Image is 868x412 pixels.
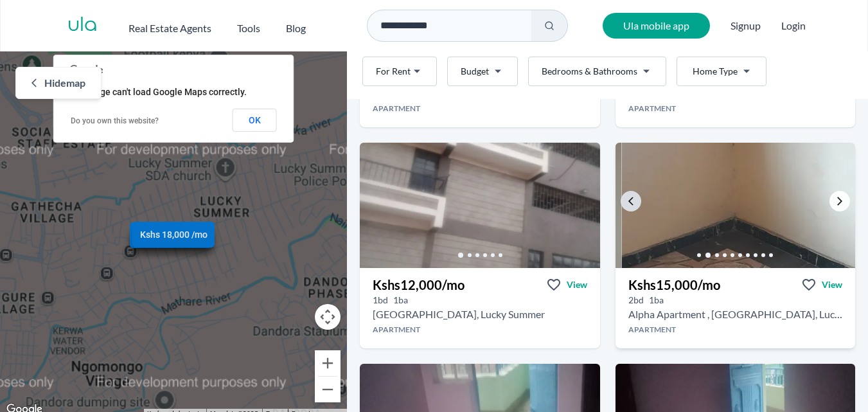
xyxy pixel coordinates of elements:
[286,21,306,36] h2: Blog
[731,13,761,39] span: Signup
[71,116,159,125] a: Do you own this website?
[567,278,587,291] span: View
[360,103,599,114] h4: Apartment
[315,350,341,376] button: Zoom in
[373,276,465,294] h3: Kshs 12,000 /mo
[447,57,518,86] button: Budget
[628,307,842,322] h2: 2 bedroom Apartment for rent in Lucky Summer - Kshs 15,000/mo -JJ Apartment, Nairobi, Kenya, Nair...
[373,294,388,307] h5: 1 bedrooms
[233,109,277,132] button: OK
[376,65,411,78] span: For Rent
[628,294,644,307] h5: 2 bedrooms
[362,57,437,86] button: For Rent
[315,304,341,330] button: Map camera controls
[128,15,211,36] button: Real Estate Agents
[128,21,211,36] h2: Real Estate Agents
[373,307,545,322] h2: 1 bedroom Apartment for rent in Lucky Summer - Kshs 12,000/mo -Lucky mart supermarket, Nairobi, K...
[621,143,861,268] img: 2 bedroom Apartment for rent - Kshs 15,000/mo - in Lucky Summer next to JJ Apartment, Nairobi, Ke...
[237,21,260,36] h2: Tools
[286,15,306,36] a: Blog
[822,278,842,291] span: View
[70,87,247,97] span: This page can't load Google Maps correctly.
[616,103,855,114] h4: Apartment
[67,14,98,37] a: ula
[44,75,85,91] span: Hide map
[315,377,341,402] button: Zoom out
[128,15,332,36] nav: Main
[693,65,738,78] span: Home Type
[621,191,641,211] a: Go to the previous property image
[628,276,720,294] h3: Kshs 15,000 /mo
[677,57,766,86] button: Home Type
[140,228,208,241] span: Kshs 18,000 /mo
[542,65,637,78] span: Bedrooms & Bathrooms
[130,222,212,248] a: Kshs 12,000 /mo
[360,143,599,268] img: 1 bedroom Apartment for rent - Kshs 12,000/mo - in Lucky Summer opposite Lucky mart supermarket, ...
[781,18,806,33] button: Login
[528,57,666,86] button: Bedrooms & Bathrooms
[360,325,599,335] h4: Apartment
[360,268,599,348] a: Kshs12,000/moViewView property in detail1bd 1ba [GEOGRAPHIC_DATA], Lucky SummerApartment
[132,222,215,247] a: Kshs 18,000 /mo
[237,15,260,36] button: Tools
[603,13,710,39] a: Ula mobile app
[461,65,489,78] span: Budget
[616,268,855,348] a: Kshs15,000/moViewView property in detail2bd 1ba Alpha Apartment , [GEOGRAPHIC_DATA], Lucky Summer...
[393,294,408,307] h5: 1 bathrooms
[829,191,850,211] a: Go to the next property image
[649,294,664,307] h5: 1 bathrooms
[616,325,855,335] h4: Apartment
